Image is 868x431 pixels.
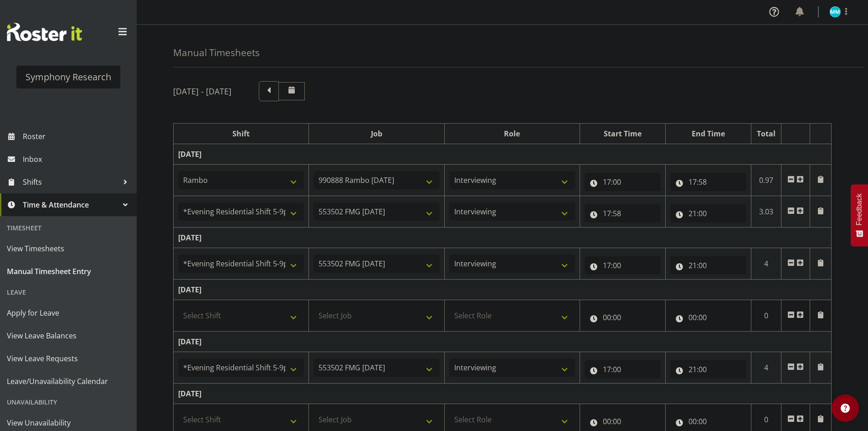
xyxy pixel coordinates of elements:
[2,347,134,370] a: View Leave Requests
[7,416,130,430] span: View Unavailability
[585,204,661,223] input: Click to select...
[178,128,304,139] div: Shift
[670,204,746,223] input: Click to select...
[2,324,134,347] a: View Leave Balances
[670,360,746,379] input: Click to select...
[7,265,130,278] span: Manual Timesheet Entry
[449,128,575,139] div: Role
[23,152,132,166] span: Inbox
[174,332,832,352] td: [DATE]
[7,242,130,255] span: View Timesheets
[2,301,134,324] a: Apply for Leave
[670,128,746,139] div: End Time
[2,283,134,301] div: Leave
[585,360,661,379] input: Click to select...
[670,412,746,431] input: Click to select...
[756,128,777,139] div: Total
[2,260,134,283] a: Manual Timesheet Entry
[585,308,661,327] input: Click to select...
[751,248,781,280] td: 4
[830,6,841,17] img: murphy-mulholland11450.jpg
[585,128,661,139] div: Start Time
[751,165,781,196] td: 0.97
[7,374,130,388] span: Leave/Unavailability Calendar
[851,184,868,246] button: Feedback - Show survey
[174,280,832,300] td: [DATE]
[670,256,746,275] input: Click to select...
[855,193,863,225] span: Feedback
[751,352,781,384] td: 4
[26,70,111,84] div: Symphony Research
[7,329,130,343] span: View Leave Balances
[313,128,439,139] div: Job
[7,306,130,320] span: Apply for Leave
[751,300,781,332] td: 0
[173,47,260,58] h4: Manual Timesheets
[174,144,832,165] td: [DATE]
[2,393,134,411] div: Unavailability
[7,352,130,365] span: View Leave Requests
[2,218,134,237] div: Timesheet
[23,198,118,212] span: Time & Attendance
[173,86,231,96] h5: [DATE] - [DATE]
[751,196,781,228] td: 3.03
[670,173,746,191] input: Click to select...
[2,237,134,260] a: View Timesheets
[23,130,132,143] span: Roster
[174,384,832,404] td: [DATE]
[585,412,661,431] input: Click to select...
[7,23,82,41] img: Rosterit website logo
[670,308,746,327] input: Click to select...
[585,173,661,191] input: Click to select...
[585,256,661,275] input: Click to select...
[23,175,118,189] span: Shifts
[841,404,850,413] img: help-xxl-2.png
[2,370,134,393] a: Leave/Unavailability Calendar
[174,228,832,248] td: [DATE]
